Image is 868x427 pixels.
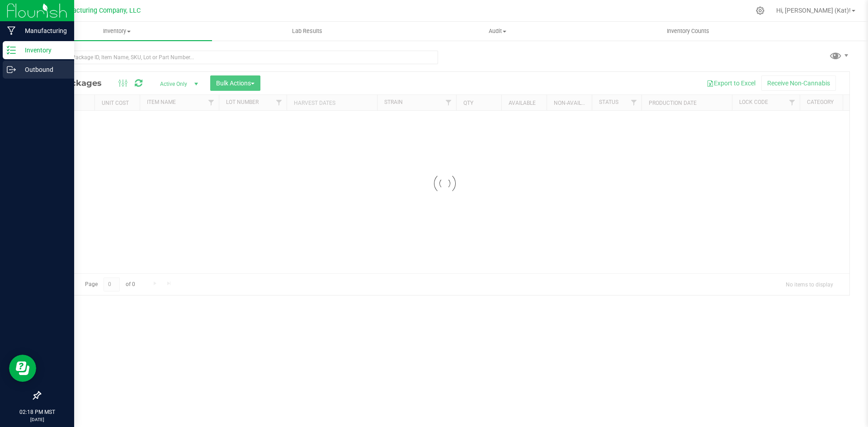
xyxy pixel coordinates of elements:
[655,27,722,35] span: Inventory Counts
[16,64,70,75] p: Outbound
[40,51,438,64] input: Search Package ID, Item Name, SKU, Lot or Part Number...
[44,7,141,14] span: BB Manufacturing Company, LLC
[755,6,766,15] div: Manage settings
[212,22,402,41] a: Lab Results
[16,25,70,36] p: Manufacturing
[22,27,212,35] span: Inventory
[280,27,335,35] span: Lab Results
[4,416,70,423] p: [DATE]
[776,7,851,14] span: Hi, [PERSON_NAME] (Kat)!
[7,26,16,35] inline-svg: Manufacturing
[402,22,593,41] a: Audit
[403,27,592,35] span: Audit
[4,408,70,416] p: 02:18 PM MST
[7,65,16,74] inline-svg: Outbound
[593,22,783,41] a: Inventory Counts
[16,45,70,56] p: Inventory
[7,46,16,55] inline-svg: Inventory
[9,355,36,382] iframe: Resource center
[22,22,212,41] a: Inventory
